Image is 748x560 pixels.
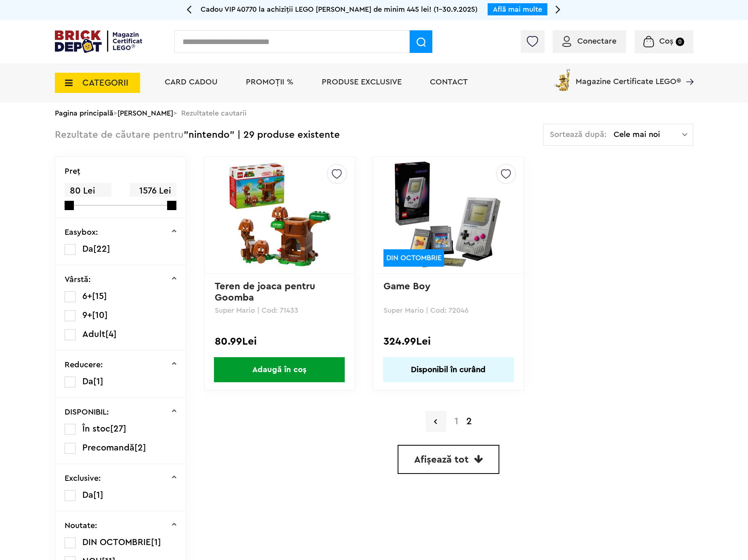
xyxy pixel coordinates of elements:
small: 0 [676,38,684,46]
p: Super Mario | Cod: 72046 [383,307,513,314]
p: Reducere: [65,361,103,369]
p: Exclusive: [65,474,101,482]
span: Precomandă [82,443,134,452]
span: [1] [93,491,103,499]
span: [27] [110,424,126,433]
p: Super Mario | Cod: 71433 [215,307,344,314]
span: [10] [92,311,108,320]
div: "nintendo" | 29 produse existente [55,124,340,147]
span: În stoc [82,424,110,433]
span: [2] [134,443,146,452]
a: Afișează tot [398,445,499,474]
a: 1 [450,417,462,426]
span: DIN OCTOMBRIE [82,538,151,547]
span: Rezultate de căutare pentru [55,130,184,140]
div: 80.99Lei [215,336,344,347]
p: Preţ [65,167,80,175]
span: Adaugă în coș [214,357,345,382]
span: Da [82,377,93,386]
p: Easybox: [65,228,98,236]
span: Adult [82,330,105,339]
a: [PERSON_NAME] [117,109,173,117]
div: > > Rezultatele cautarii [55,103,694,124]
span: 80 Lei [65,183,111,199]
a: Pagina principală [55,109,113,117]
span: Da [82,244,93,253]
a: Produse exclusive [322,78,402,86]
span: 6+ [82,292,92,301]
span: Cadou VIP 40770 la achiziții LEGO [PERSON_NAME] de minim 445 lei! (1-30.9.2025) [201,6,478,13]
span: 1576 Lei [130,183,176,199]
span: [15] [92,292,107,301]
span: 9+ [82,311,92,320]
img: Teren de joaca pentru Goomba [223,159,336,272]
div: 324.99Lei [383,336,513,347]
a: Magazine Certificate LEGO® [681,67,694,75]
a: Află mai multe [493,6,542,13]
a: Game Boy [383,282,430,291]
p: DISPONIBIL: [65,408,109,416]
a: Contact [430,78,468,86]
span: Conectare [577,37,616,45]
a: Disponibil în curând [383,357,514,382]
strong: 2 [462,417,476,426]
a: Adaugă în coș [205,357,354,382]
div: DIN OCTOMBRIE [383,249,444,267]
p: Noutate: [65,522,97,530]
span: [22] [93,244,110,253]
p: Vârstă: [65,276,91,284]
span: Afișează tot [414,455,469,465]
span: CATEGORII [82,78,128,87]
span: [1] [93,377,103,386]
span: Coș [659,37,673,45]
span: [4] [105,330,117,339]
a: Pagina precedenta [425,411,446,432]
span: Da [82,491,93,499]
img: Game Boy [392,159,505,272]
a: Teren de joaca pentru Goomba [215,282,318,303]
a: PROMOȚII % [246,78,293,86]
a: Card Cadou [165,78,218,86]
a: Conectare [562,37,616,45]
span: Sortează după: [550,131,607,139]
span: Cele mai noi [614,131,682,139]
span: [1] [151,538,161,547]
span: Magazine Certificate LEGO® [576,67,681,86]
